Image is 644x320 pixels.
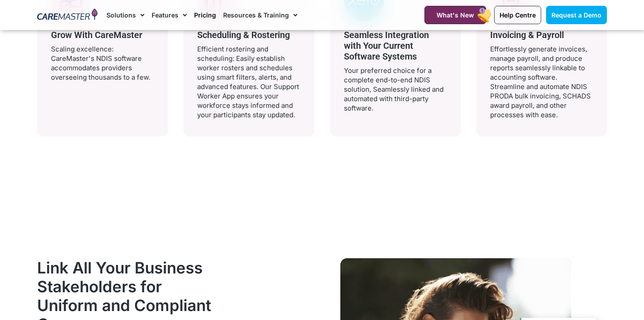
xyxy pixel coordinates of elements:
[494,6,541,24] a: Help Centre
[546,6,607,24] a: Request a Demo
[500,11,536,19] span: Help Centre
[490,30,564,40] span: Invoicing & Payroll
[51,30,142,40] span: Grow With CareMaster
[37,9,97,22] img: CareMaster Logo
[197,44,300,119] p: Efficient rostering and scheduling: Easily establish worker rosters and schedules using smart fil...
[436,11,474,19] span: What's New
[424,6,486,24] a: What's New
[551,11,602,19] span: Request a Demo
[197,30,290,40] span: Scheduling & Rostering
[51,44,154,82] p: Scaling excellence: CareMaster's NDIS software accommodates providers overseeing thousands to a few.
[344,30,429,62] span: Seamless Integration with Your Current Software Systems
[490,44,593,119] p: Effortlessly generate invoices, manage payroll, and produce reports seamlessly linkable to accoun...
[344,66,447,113] p: Your preferred choice for a complete end-to-end NDIS solution, Seamlessly linked and automated wi...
